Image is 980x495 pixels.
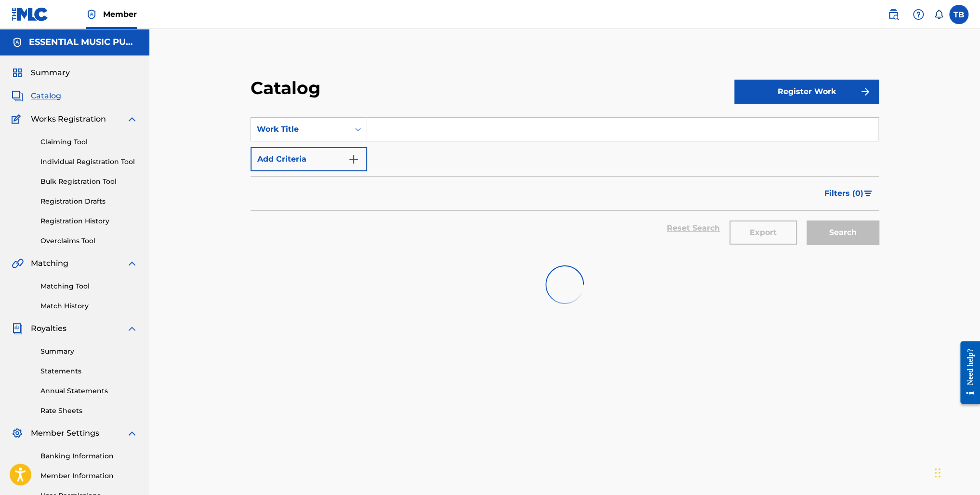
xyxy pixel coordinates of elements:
[864,191,872,196] img: filter
[12,67,70,79] a: SummarySummary
[538,258,592,312] img: preloader
[819,181,879,206] button: Filters (0)
[12,37,23,48] img: Accounts
[12,113,24,125] img: Works Registration
[126,427,138,439] img: expand
[12,90,23,102] img: Catalog
[251,147,367,171] button: Add Criteria
[40,366,138,376] a: Statements
[40,216,138,226] a: Registration History
[953,333,980,411] iframe: Resource Center
[934,10,943,19] div: Notifications
[40,137,138,147] a: Claiming Tool
[86,9,97,20] img: Top Rightsholder
[31,113,106,125] span: Works Registration
[860,86,871,97] img: f7272a7cc735f4ea7f67.svg
[257,124,344,135] div: Work Title
[734,80,879,104] button: Register Work
[12,7,49,21] img: MLC Logo
[913,9,924,20] img: help
[31,427,99,439] span: Member Settings
[31,67,70,79] span: Summary
[932,449,980,495] iframe: Chat Widget
[29,37,138,48] h5: ESSENTIAL MUSIC PUBLISHING
[126,113,138,125] img: expand
[31,323,66,334] span: Royalties
[40,177,138,187] a: Bulk Registration Tool
[126,258,138,269] img: expand
[40,471,138,481] a: Member Information
[103,9,137,20] span: Member
[12,90,61,102] a: CatalogCatalog
[40,196,138,206] a: Registration Drafts
[12,427,23,439] img: Member Settings
[909,5,928,24] div: Help
[348,153,359,165] img: 9d2ae6d4665cec9f34b9.svg
[12,67,23,79] img: Summary
[40,157,138,167] a: Individual Registration Tool
[40,346,138,357] a: Summary
[40,236,138,246] a: Overclaims Tool
[251,77,325,99] h2: Catalog
[251,117,879,254] form: Search Form
[31,258,68,269] span: Matching
[126,323,138,334] img: expand
[40,451,138,461] a: Banking Information
[12,323,23,334] img: Royalties
[40,386,138,396] a: Annual Statements
[887,9,899,20] img: search
[12,258,24,269] img: Matching
[31,90,61,102] span: Catalog
[824,188,863,199] span: Filters ( 0 )
[884,5,903,24] a: Public Search
[949,5,968,24] div: User Menu
[40,281,138,291] a: Matching Tool
[40,406,138,416] a: Rate Sheets
[40,301,138,311] a: Match History
[935,458,940,487] div: Drag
